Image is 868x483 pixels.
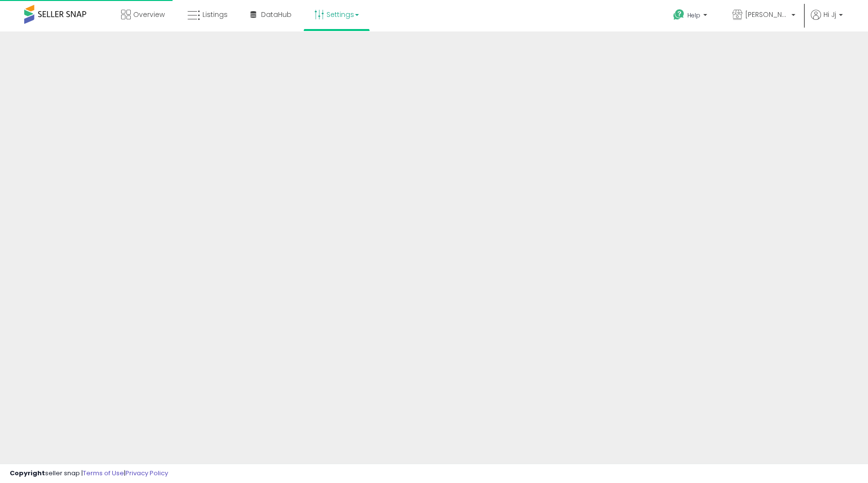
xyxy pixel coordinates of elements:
span: Listings [202,10,228,19]
span: Help [687,11,700,19]
span: Hi Jj [823,10,836,19]
span: DataHub [261,10,292,19]
a: Hi Jj [811,10,843,31]
span: [PERSON_NAME]'s Movies [745,10,789,19]
span: Overview [133,10,165,19]
i: Get Help [673,9,685,21]
a: Help [666,1,717,31]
